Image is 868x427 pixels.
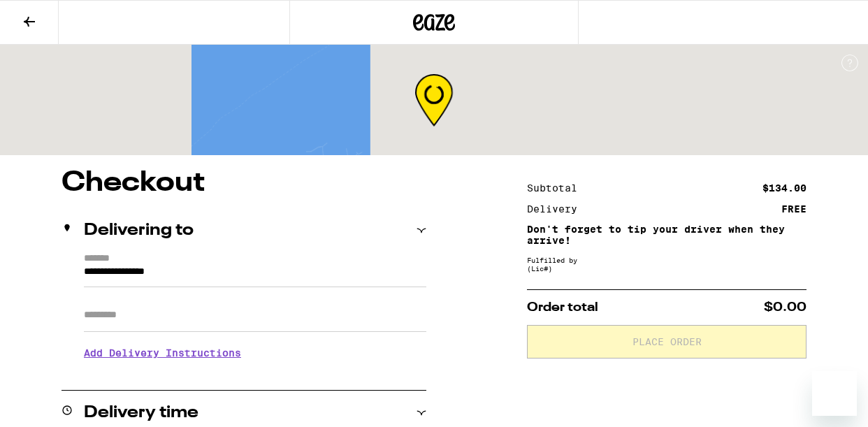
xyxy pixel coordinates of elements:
[781,204,806,214] div: FREE
[84,369,426,380] p: We'll contact you at [PHONE_NUMBER] when we arrive
[632,337,702,347] span: Place Order
[84,337,426,369] h3: Add Delivery Instructions
[527,204,587,214] div: Delivery
[527,183,587,193] div: Subtotal
[527,224,806,246] p: Don't forget to tip your driver when they arrive!
[812,371,857,416] iframe: Button to launch messaging window
[84,222,194,239] h2: Delivering to
[62,169,426,197] h1: Checkout
[527,301,598,314] span: Order total
[764,301,806,314] span: $0.00
[527,256,806,273] div: Fulfilled by (Lic# )
[762,183,806,193] div: $134.00
[527,325,806,359] button: Place Order
[84,405,198,421] h2: Delivery time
